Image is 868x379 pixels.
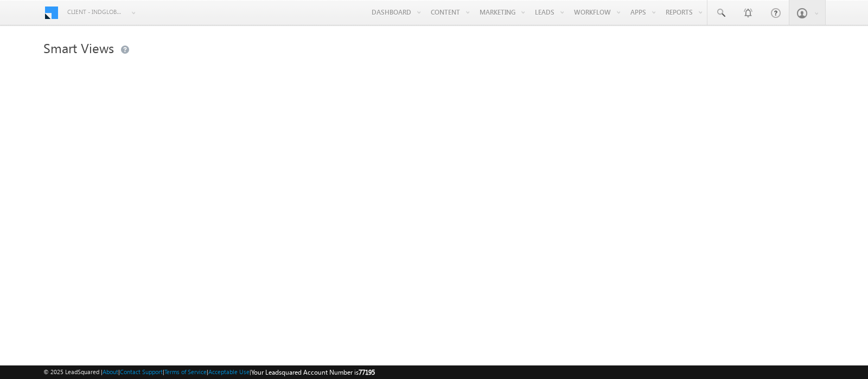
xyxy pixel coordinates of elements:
span: 77195 [359,368,375,376]
a: Terms of Service [164,368,207,375]
span: Your Leadsquared Account Number is [251,368,375,376]
span: Smart Views [43,39,114,56]
a: About [103,368,118,375]
span: Client - indglobal2 (77195) [67,7,124,17]
span: © 2025 LeadSquared | | | | | [43,367,375,377]
a: Acceptable Use [208,368,250,375]
a: Contact Support [120,368,163,375]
